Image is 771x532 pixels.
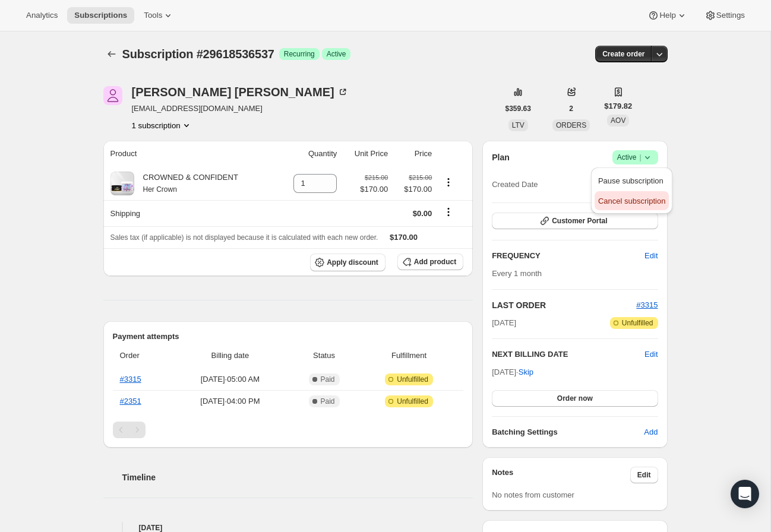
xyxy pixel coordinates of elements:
[360,183,388,195] span: $170.00
[103,200,277,226] th: Shipping
[277,141,341,167] th: Quantity
[569,104,573,113] span: 2
[137,7,181,24] button: Tools
[492,213,658,229] button: Customer Portal
[602,49,644,59] span: Create order
[397,254,463,270] button: Add product
[293,350,355,362] span: Status
[595,171,669,190] button: Pause subscription
[498,100,538,117] button: $359.63
[557,394,593,403] span: Order now
[120,375,141,384] a: #3315
[397,397,428,406] span: Unfulfilled
[174,395,286,407] span: [DATE] · 04:00 PM
[397,375,428,384] span: Unfulfilled
[492,250,644,262] h2: FREQUENCY
[492,317,516,329] span: [DATE]
[511,363,541,382] button: Skip
[598,176,663,185] span: Pause subscription
[492,179,538,191] span: Created Date
[26,11,58,20] span: Analytics
[637,423,665,442] button: Add
[595,46,652,62] button: Create order
[327,258,378,267] span: Apply discount
[113,422,464,438] nav: Pagination
[67,7,134,24] button: Subscriptions
[492,368,533,376] span: [DATE] ·
[143,185,177,194] small: Her Crown
[716,11,745,20] span: Settings
[174,350,286,362] span: Billing date
[492,349,644,360] h2: NEXT BILLING DATE
[390,233,418,242] span: $170.00
[595,191,669,210] button: Cancel subscription
[110,233,378,242] span: Sales tax (if applicable) is not displayed because it is calculated with each new order.
[697,7,752,24] button: Settings
[604,100,632,112] span: $179.82
[636,299,658,311] button: #3315
[637,246,665,265] button: Edit
[640,7,694,24] button: Help
[644,349,658,360] button: Edit
[327,49,346,59] span: Active
[391,141,435,167] th: Price
[321,375,335,384] span: Paid
[562,100,580,117] button: 2
[622,318,653,328] span: Unfulfilled
[132,86,349,98] div: [PERSON_NAME] [PERSON_NAME]
[414,257,456,267] span: Add product
[103,46,120,62] button: Subscriptions
[552,216,607,226] span: Customer Portal
[644,426,658,438] span: Add
[611,116,625,125] span: AOV
[637,470,651,480] span: Edit
[362,350,456,362] span: Fulfillment
[134,172,238,195] div: CROWNED & CONFIDENT
[74,11,127,20] span: Subscriptions
[113,331,464,343] h2: Payment attempts
[636,300,658,309] a: #3315
[492,151,510,163] h2: Plan
[439,205,458,218] button: Shipping actions
[132,119,192,131] button: Product actions
[639,153,641,162] span: |
[556,121,586,129] span: ORDERS
[505,104,531,113] span: $359.63
[110,172,134,195] img: product img
[122,471,473,483] h2: Timeline
[519,366,533,378] span: Skip
[395,183,432,195] span: $170.00
[132,103,349,115] span: [EMAIL_ADDRESS][DOMAIN_NAME]
[321,397,335,406] span: Paid
[439,176,458,189] button: Product actions
[113,343,170,369] th: Order
[413,209,432,218] span: $0.00
[144,11,162,20] span: Tools
[284,49,315,59] span: Recurring
[512,121,524,129] span: LTV
[617,151,653,163] span: Active
[310,254,385,271] button: Apply discount
[103,86,122,105] span: Kim Sawchyn
[492,467,630,483] h3: Notes
[103,141,277,167] th: Product
[19,7,65,24] button: Analytics
[492,390,658,407] button: Order now
[644,250,658,262] span: Edit
[122,47,274,61] span: Subscription #29618536537
[731,480,759,508] div: Open Intercom Messenger
[492,299,636,311] h2: LAST ORDER
[659,11,675,20] span: Help
[120,397,141,406] a: #2351
[174,373,286,385] span: [DATE] · 05:00 AM
[409,174,432,181] small: $215.00
[492,426,644,438] h6: Batching Settings
[598,197,665,205] span: Cancel subscription
[365,174,388,181] small: $215.00
[340,141,391,167] th: Unit Price
[630,467,658,483] button: Edit
[492,490,574,499] span: No notes from customer
[492,269,542,278] span: Every 1 month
